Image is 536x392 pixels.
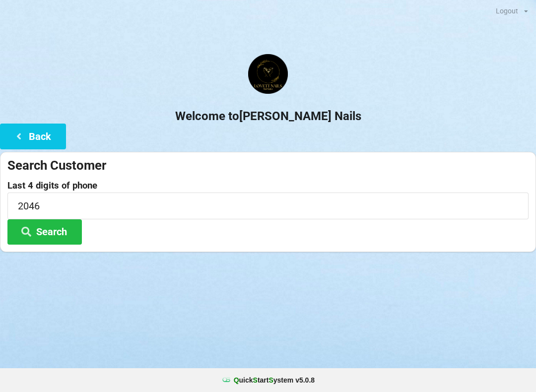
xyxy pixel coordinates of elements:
button: Search [7,219,82,245]
b: uick tart ystem v 5.0.8 [234,375,315,385]
label: Last 4 digits of phone [7,181,529,191]
div: Search Customer [7,157,529,174]
span: S [253,376,258,384]
input: 0000 [7,193,529,219]
span: Q [234,376,239,384]
div: Logout [496,7,518,14]
img: favicon.ico [221,375,231,385]
img: Lovett1.png [248,54,288,94]
span: S [268,376,273,384]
